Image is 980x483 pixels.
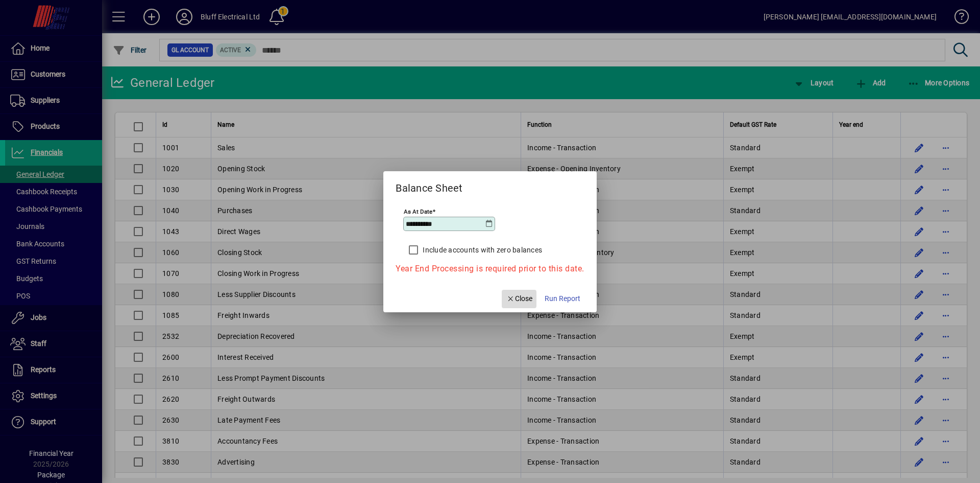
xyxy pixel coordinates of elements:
span: Close [506,293,532,304]
button: Close [502,290,536,308]
h2: Balance Sheet [383,171,475,196]
mat-error: Year End Processing is required prior to this date. [396,263,584,275]
span: Run Report [545,293,580,304]
label: Include accounts with zero balances [421,245,542,255]
button: Run Report [541,290,584,308]
mat-label: As at date [404,208,432,215]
